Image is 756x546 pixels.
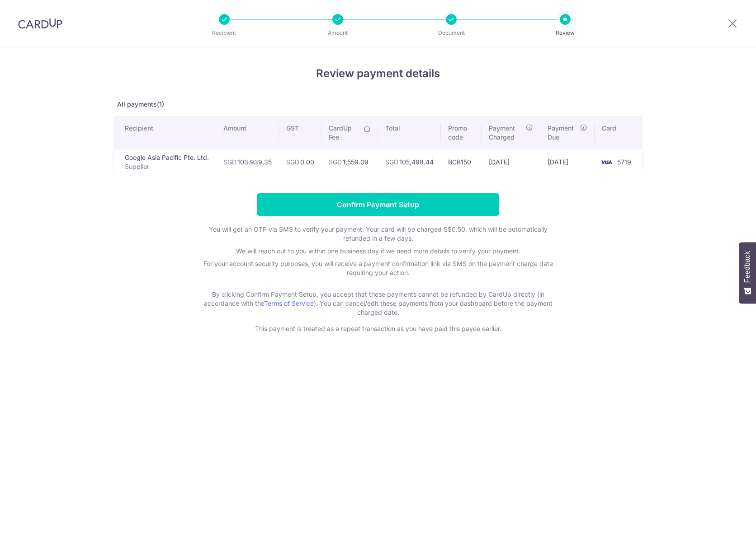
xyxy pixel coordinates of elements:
th: Card [595,117,642,149]
th: Promo code [441,117,482,149]
span: SGD [223,158,236,166]
td: 105,498.44 [378,149,441,175]
span: SGD [329,158,342,166]
p: This payment is treated as a repeat transaction as you have paid this payee earlier. [197,324,559,333]
span: Feedback [743,251,751,283]
p: Recipient [191,28,258,37]
img: CardUp [18,18,62,29]
p: Document [418,28,485,37]
span: SGD [286,158,299,166]
td: 1,559.09 [321,149,378,175]
th: Amount [216,117,279,149]
img: <span class="translation_missing" title="translation missing: en.account_steps.new_confirm_form.b... [597,157,615,168]
td: 0.00 [279,149,321,175]
button: Feedback - Show survey [739,242,756,303]
th: Total [378,117,441,149]
p: Supplier [125,162,209,171]
span: Payment Charged [489,124,523,142]
p: Amount [304,28,371,37]
td: [DATE] [540,149,595,175]
span: Payment Due [548,124,577,142]
p: We will reach out to you within one business day if we need more details to verify your payment. [197,247,559,256]
a: Terms of Service [264,299,314,307]
p: You will get an OTP via SMS to verify your payment. Your card will be charged S$0.50, which will ... [197,225,559,243]
h4: Review payment details [113,65,643,82]
input: Confirm Payment Setup [257,193,499,216]
td: BCB150 [441,149,482,175]
span: CardUp Fee [329,124,359,142]
span: SGD [385,158,398,166]
p: For your account security purposes, you will receive a payment confirmation link via SMS on the p... [197,259,559,286]
p: Review [532,28,599,37]
td: [DATE] [482,149,540,175]
iframe: Opens a widget where you can find more information [698,519,747,541]
td: 103,939.35 [216,149,279,175]
span: 5719 [617,158,631,166]
p: All payments(1) [113,100,643,109]
th: Recipient [114,117,216,149]
th: GST [279,117,321,149]
p: By clicking Confirm Payment Setup, you accept that these payments cannot be refunded by CardUp di... [197,290,559,317]
td: Google Asia Pacific Pte. Ltd. [114,149,216,175]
